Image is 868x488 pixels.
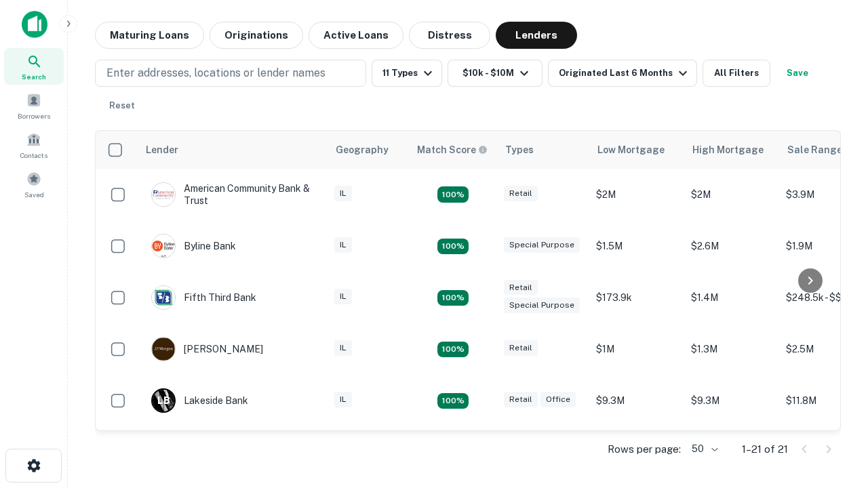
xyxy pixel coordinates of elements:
span: Search [22,71,46,82]
td: $1.5M [589,426,684,478]
button: Lenders [496,22,577,49]
td: $2M [589,169,684,220]
div: Retail [504,340,538,356]
button: Originated Last 6 Months [548,60,697,87]
td: $173.9k [589,272,684,323]
div: Retail [504,392,538,407]
a: Search [4,48,64,85]
div: Sale Range [787,142,842,158]
div: Matching Properties: 2, hasApolloMatch: undefined [437,186,469,203]
div: Retail [504,186,538,201]
div: Fifth Third Bank [151,285,256,310]
button: All Filters [703,60,770,87]
p: Enter addresses, locations or lender names [106,65,325,81]
button: Distress [409,22,490,49]
img: capitalize-icon.png [22,11,47,38]
th: Geography [328,131,409,169]
button: Save your search to get updates of matches that match your search criteria. [776,60,819,87]
button: $10k - $10M [448,60,542,87]
td: $1.4M [684,272,779,323]
button: 11 Types [372,60,442,87]
td: $9.3M [589,375,684,426]
iframe: Chat Widget [800,336,868,401]
div: High Mortgage [692,142,764,158]
div: Originated Last 6 Months [559,65,691,81]
div: [PERSON_NAME] [151,337,263,361]
div: Special Purpose [504,298,580,313]
div: Retail [504,280,538,296]
img: picture [152,338,175,361]
span: Borrowers [18,110,50,121]
th: Lender [138,131,328,169]
div: Types [505,142,534,158]
td: $1.5M [589,220,684,272]
div: IL [334,237,352,253]
p: L B [157,394,170,408]
div: Byline Bank [151,234,236,258]
div: Matching Properties: 3, hasApolloMatch: undefined [437,393,469,409]
button: Enter addresses, locations or lender names [95,60,366,87]
div: Matching Properties: 2, hasApolloMatch: undefined [437,342,469,358]
div: Capitalize uses an advanced AI algorithm to match your search with the best lender. The match sco... [417,142,488,157]
a: Contacts [4,127,64,163]
h6: Match Score [417,142,485,157]
td: $2.6M [684,220,779,272]
th: Types [497,131,589,169]
div: Low Mortgage [597,142,665,158]
a: Borrowers [4,87,64,124]
span: Saved [24,189,44,200]
td: $9.3M [684,375,779,426]
div: Matching Properties: 2, hasApolloMatch: undefined [437,290,469,306]
div: IL [334,186,352,201]
div: IL [334,289,352,304]
div: Office [540,392,576,407]
div: IL [334,392,352,407]
img: picture [152,286,175,309]
div: Matching Properties: 3, hasApolloMatch: undefined [437,239,469,255]
td: $2M [684,169,779,220]
th: Capitalize uses an advanced AI algorithm to match your search with the best lender. The match sco... [409,131,497,169]
div: 50 [686,439,720,459]
div: Geography [336,142,389,158]
span: Contacts [20,150,47,161]
a: Saved [4,166,64,203]
button: Active Loans [309,22,403,49]
button: Originations [210,22,303,49]
img: picture [152,183,175,206]
p: Rows per page: [608,441,681,457]
td: $1.3M [684,323,779,375]
div: Lakeside Bank [151,388,248,413]
td: $1M [589,323,684,375]
button: Reset [100,92,144,119]
p: 1–21 of 21 [742,441,788,457]
td: $5.4M [684,426,779,478]
div: IL [334,340,352,356]
th: Low Mortgage [589,131,684,169]
img: picture [152,235,175,258]
div: Special Purpose [504,237,580,253]
div: American Community Bank & Trust [151,182,314,207]
button: Maturing Loans [95,22,204,49]
th: High Mortgage [684,131,779,169]
div: Lender [146,142,178,158]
